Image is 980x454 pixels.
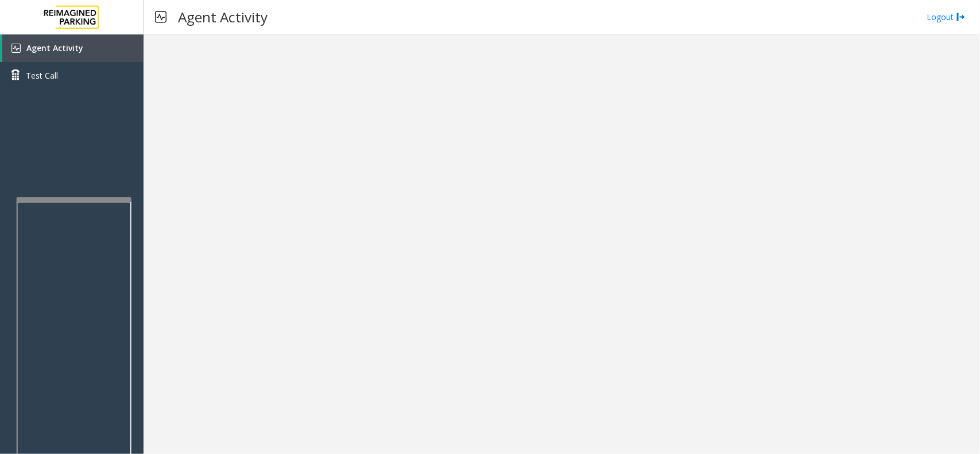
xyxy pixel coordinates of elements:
[155,3,166,31] img: pageIcon
[172,3,273,31] h3: Agent Activity
[956,11,966,23] img: logout
[26,42,83,53] span: Agent Activity
[11,44,21,53] img: 'icon'
[927,11,966,23] a: Logout
[2,34,144,62] a: Agent Activity
[26,69,58,82] span: Test Call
